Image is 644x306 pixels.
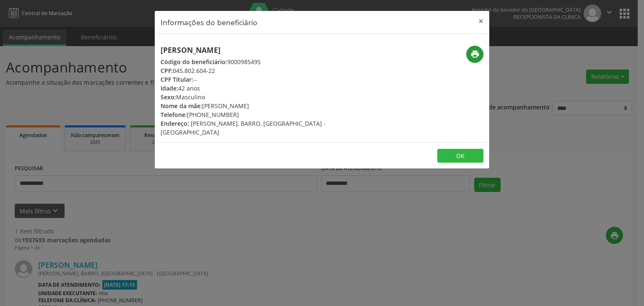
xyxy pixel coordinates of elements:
div: 9000985495 [161,57,372,66]
span: Código do beneficiário: [161,58,227,66]
button: print [466,46,483,63]
div: 045.802.604-22 [161,66,372,75]
div: 42 anos [161,84,372,93]
i: print [470,49,480,59]
h5: [PERSON_NAME] [161,46,372,54]
h5: Informações do beneficiário [161,17,257,28]
span: Sexo: [161,93,176,101]
div: [PHONE_NUMBER] [161,110,372,119]
span: CPF: [161,67,173,75]
span: Telefone: [161,111,187,119]
span: Idade: [161,84,178,92]
div: Masculino [161,93,372,101]
span: Nome da mãe: [161,102,202,110]
span: [PERSON_NAME], BARRO, [GEOGRAPHIC_DATA] - [GEOGRAPHIC_DATA] [161,119,326,136]
div: [PERSON_NAME] [161,101,372,110]
span: CPF Titular: [161,75,193,83]
button: OK [437,149,483,163]
button: Close [473,11,489,31]
div: -- [161,75,372,84]
span: Endereço: [161,119,189,127]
